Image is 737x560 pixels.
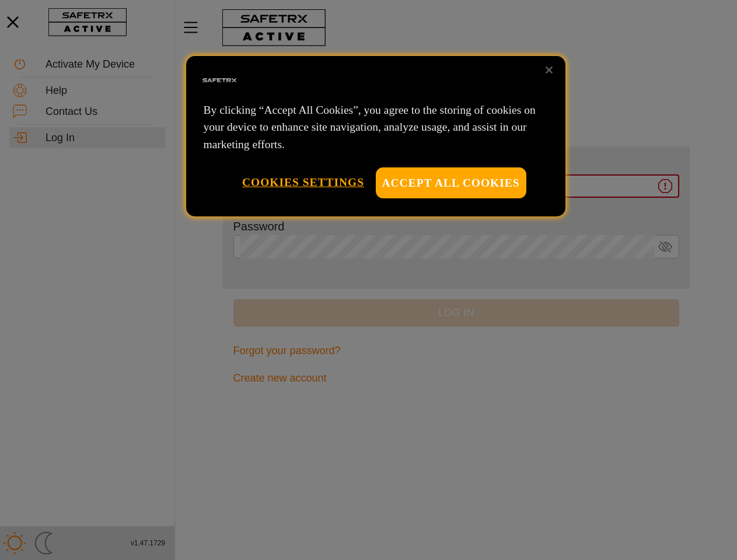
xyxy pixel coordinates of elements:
[186,56,565,216] div: Privacy
[242,167,364,197] button: Cookies Settings
[536,57,562,83] button: Close
[201,62,238,99] img: Safe Tracks
[376,167,526,198] button: Accept All Cookies
[204,101,548,153] p: By clicking “Accept All Cookies”, you agree to the storing of cookies on your device to enhance s...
